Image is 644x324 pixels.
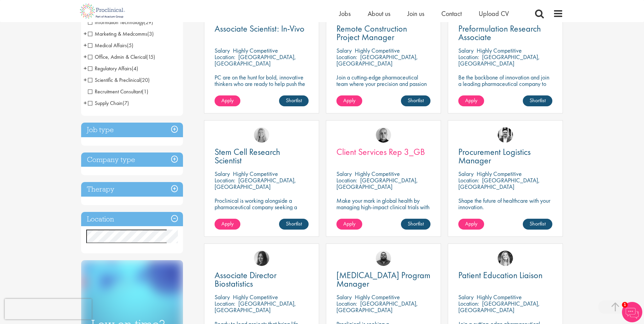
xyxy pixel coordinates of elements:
p: Highly Competitive [355,293,400,301]
img: Chatbot [622,302,642,322]
span: (1) [142,88,148,95]
span: Supply Chain [88,100,129,107]
span: Apply [465,220,477,227]
a: Contact [441,9,462,18]
p: [GEOGRAPHIC_DATA], [GEOGRAPHIC_DATA] [336,300,418,314]
p: Make your mark in global health by managing high-impact clinical trials with a leading CRO. [336,197,430,217]
a: Associate Scientist: In-Vivo [215,24,309,33]
span: Recruitment Consultant [88,88,148,95]
span: Medical Affairs [88,42,127,49]
span: Procurement Logistics Manager [458,146,531,166]
span: Location: [336,176,357,184]
span: Salary [336,293,352,301]
a: Patient Education Liaison [458,271,552,280]
a: Upload CV [479,9,509,18]
p: Proclinical is working alongside a pharmaceutical company seeking a Stem Cell Research Scientist ... [215,197,309,223]
p: [GEOGRAPHIC_DATA], [GEOGRAPHIC_DATA] [336,53,418,67]
a: Shortlist [279,219,309,230]
h3: Location [81,212,183,227]
img: Heidi Hennigan [254,251,269,266]
span: (4) [132,65,138,72]
span: + [84,75,87,85]
img: Ashley Bennett [376,251,391,266]
span: Location: [215,176,235,184]
span: Supply Chain [88,100,123,107]
a: Stem Cell Research Scientist [215,148,309,165]
iframe: reCAPTCHA [5,299,92,319]
a: Associate Director Biostatistics [215,271,309,288]
p: Highly Competitive [355,47,400,54]
span: Associate Director Biostatistics [215,269,277,289]
span: Scientific & Preclinical [88,76,140,84]
span: (3) [147,30,154,37]
a: Shortlist [279,95,309,106]
span: Apply [221,220,234,227]
a: Apply [215,219,240,230]
h3: Therapy [81,182,183,197]
p: Be the backbone of innovation and join a leading pharmaceutical company to help keep life-changin... [458,74,552,100]
span: Location: [215,53,235,61]
a: Procurement Logistics Manager [458,148,552,165]
a: Remote Construction Project Manager [336,24,430,41]
p: Highly Competitive [233,170,278,178]
span: Stem Cell Research Scientist [215,146,280,166]
p: Highly Competitive [477,170,522,178]
h3: Job type [81,123,183,137]
p: PC are on the hunt for bold, innovative thinkers who are ready to help push the boundaries of sci... [215,74,309,100]
span: Salary [215,293,230,301]
span: + [84,63,87,73]
span: Location: [336,300,357,307]
span: Salary [458,293,474,301]
p: Highly Competitive [355,170,400,178]
a: [MEDICAL_DATA] Program Manager [336,271,430,288]
span: Associate Scientist: In-Vivo [215,23,305,34]
span: Location: [458,53,479,61]
a: Apply [336,95,362,106]
span: (5) [127,42,133,49]
span: Location: [458,176,479,184]
span: Marketing & Medcomms [88,30,147,37]
img: Shannon Briggs [254,127,269,143]
span: + [84,29,87,39]
p: Highly Competitive [233,293,278,301]
span: Recruitment Consultant [88,88,142,95]
p: Join a cutting-edge pharmaceutical team where your precision and passion for quality will help sh... [336,74,430,100]
a: Apply [215,95,240,106]
span: (15) [146,53,155,60]
span: 1 [622,302,628,308]
a: Join us [407,9,424,18]
span: Patient Education Liaison [458,269,542,281]
img: Harry Budge [376,127,391,143]
h3: Company type [81,152,183,167]
img: Edward Little [498,127,513,143]
p: [GEOGRAPHIC_DATA], [GEOGRAPHIC_DATA] [458,300,540,314]
a: Shortlist [401,219,430,230]
p: [GEOGRAPHIC_DATA], [GEOGRAPHIC_DATA] [215,53,296,67]
span: Salary [458,170,474,178]
span: Medical Affairs [88,42,133,49]
span: + [84,52,87,62]
span: Regulatory Affairs [88,65,138,72]
span: [MEDICAL_DATA] Program Manager [336,269,430,289]
span: + [84,98,87,108]
span: Client Services Rep 3_GB [336,146,425,158]
p: [GEOGRAPHIC_DATA], [GEOGRAPHIC_DATA] [458,53,540,67]
a: Shortlist [523,219,552,230]
span: Information Technology [88,19,153,26]
span: (20) [140,76,150,84]
img: Manon Fuller [498,251,513,266]
span: (7) [123,100,129,107]
a: Apply [458,219,484,230]
span: About us [368,9,390,18]
a: Jobs [339,9,351,18]
a: Shortlist [401,95,430,106]
span: Apply [465,97,477,104]
span: Office, Admin & Clerical [88,53,146,60]
span: Apply [343,97,355,104]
